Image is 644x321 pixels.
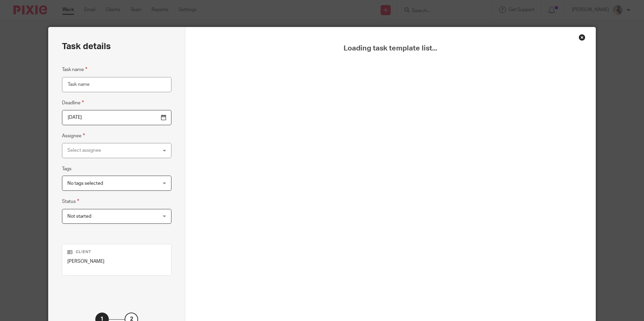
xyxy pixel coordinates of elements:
input: Pick a date [62,110,171,125]
label: Tags [62,166,71,172]
label: Task name [62,66,87,73]
span: Loading task template list... [202,44,578,53]
p: Client [67,249,166,255]
h2: Task details [62,41,111,52]
label: Deadline [62,99,84,107]
p: [PERSON_NAME] [67,258,166,265]
div: Select assignee [67,143,150,157]
label: Status [62,198,79,205]
label: Assignee [62,132,85,140]
span: No tags selected [67,181,103,186]
input: Task name [62,77,171,92]
div: Close this dialog window [579,34,585,41]
span: Not started [67,214,91,219]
